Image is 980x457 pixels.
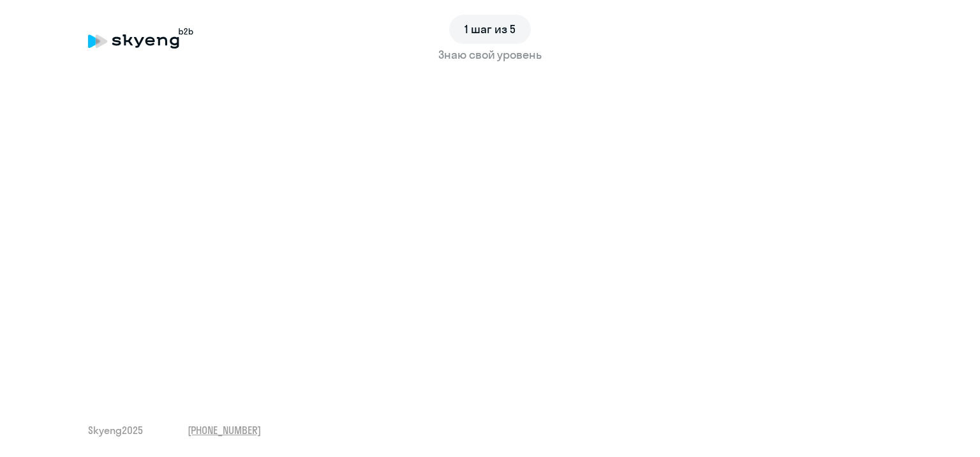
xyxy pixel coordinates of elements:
[438,47,542,62] ya-tr-span: Знаю свой уровень
[122,424,143,437] ya-tr-span: 2025
[188,423,261,437] a: [PHONE_NUMBER]
[188,424,261,437] ya-tr-span: [PHONE_NUMBER]
[88,424,122,437] ya-tr-span: Skyeng
[464,22,516,36] ya-tr-span: 1 шаг из 5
